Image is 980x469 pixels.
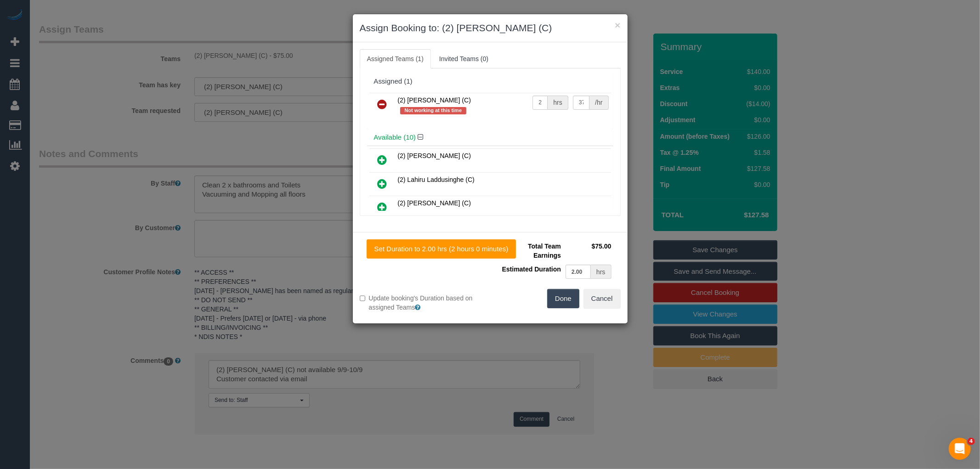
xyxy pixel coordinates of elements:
span: (2) [PERSON_NAME] (C) [398,96,471,104]
span: (2) [PERSON_NAME] (C) [398,152,471,159]
span: (2) Lahiru Laddusinghe (C) [398,176,475,183]
button: Set Duration to 2.00 hrs (2 hours 0 minutes) [367,239,516,259]
div: Assigned (1) [374,78,606,85]
h3: Assign Booking to: (2) [PERSON_NAME] (C) [360,21,621,35]
a: Assigned Teams (1) [360,49,431,68]
div: hrs [591,265,611,279]
label: Update booking's Duration based on assigned Teams [360,294,483,312]
span: Estimated Duration [502,266,561,273]
button: × [615,20,620,30]
h4: Available (10) [374,134,606,141]
span: (2) [PERSON_NAME] (C) [398,199,471,207]
button: Done [547,289,579,308]
span: Not working at this time [400,107,467,114]
td: Total Team Earnings [497,239,563,262]
a: Invited Teams (0) [432,49,496,68]
button: Cancel [583,289,621,308]
td: $75.00 [563,239,614,262]
span: 4 [968,438,975,445]
div: hrs [548,96,568,110]
input: Update booking's Duration based on assigned Teams [360,295,366,301]
div: /hr [589,96,608,110]
iframe: Intercom live chat [949,438,971,460]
